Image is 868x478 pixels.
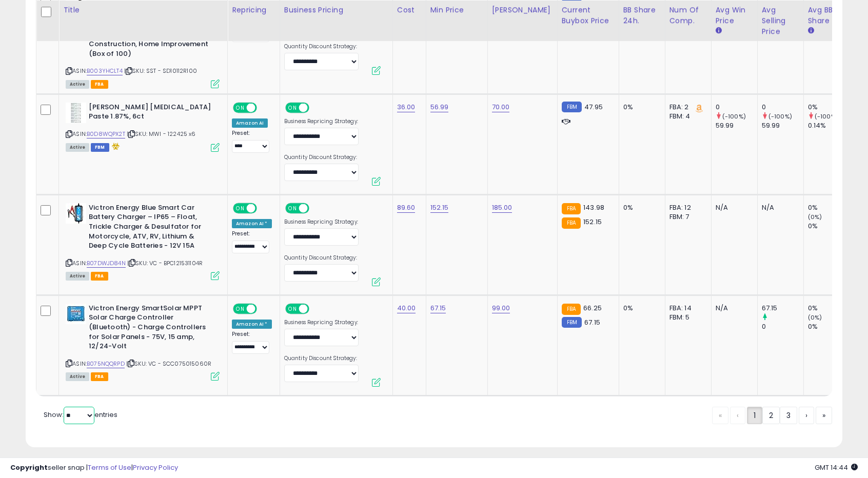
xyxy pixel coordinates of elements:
[44,410,117,420] span: Show: entries
[716,26,722,35] small: Avg Win Price.
[562,217,581,229] small: FBA
[232,320,272,329] div: Amazon AI *
[286,304,299,313] span: ON
[562,102,582,112] small: FBM
[232,331,272,354] div: Preset:
[284,43,359,50] label: Quantity Discount Strategy:
[307,103,324,112] span: OFF
[492,203,512,213] a: 185.00
[669,103,703,112] div: FBA: 2
[232,219,272,228] div: Amazon AI *
[822,410,825,421] span: »
[234,103,247,112] span: ON
[87,360,125,368] a: B075NQQRPD
[89,304,213,354] b: Victron Energy SmartSolar MPPT Solar Charge Controller (Bluetooth) - Charge Controllers for Solar...
[89,103,213,124] b: [PERSON_NAME] [MEDICAL_DATA] Paste 1.87%, 6ct
[284,355,359,362] label: Quantity Discount Strategy:
[66,372,89,381] span: All listings currently available for purchase on Amazon
[815,463,858,472] span: 2025-10-6 14:44 GMT
[91,143,109,152] span: FBM
[808,304,850,313] div: 0%
[234,204,247,212] span: ON
[562,5,615,26] div: Current Buybox Price
[10,463,48,472] strong: Copyright
[762,203,796,212] div: N/A
[66,80,89,89] span: All listings currently available for purchase on Amazon
[66,103,86,123] img: 418HYQuZz+L._SL40_.jpg
[66,272,89,281] span: All listings currently available for purchase on Amazon
[762,5,799,37] div: Avg Selling Price
[747,407,762,424] a: 1
[284,118,359,125] label: Business Repricing Strategy:
[430,203,449,213] a: 152.15
[669,112,703,121] div: FBM: 4
[669,203,703,212] div: FBA: 12
[284,5,388,15] div: Business Pricing
[805,410,807,421] span: ›
[232,130,272,153] div: Preset:
[808,5,845,26] div: Avg BB Share
[133,463,178,472] a: Privacy Policy
[284,254,359,262] label: Quantity Discount Strategy:
[430,303,446,313] a: 67.15
[232,230,272,253] div: Preset:
[583,217,602,227] span: 152.15
[286,103,299,112] span: ON
[87,259,126,268] a: B07DWJD84N
[808,26,814,35] small: Avg BB Share.
[109,143,120,150] i: hazardous material
[808,313,822,322] small: (0%)
[492,5,553,15] div: [PERSON_NAME]
[66,304,220,380] div: ASIN:
[232,5,275,15] div: Repricing
[255,304,272,313] span: OFF
[307,304,324,313] span: OFF
[89,203,213,253] b: Victron Energy Blue Smart Car Battery Charger – IP65 – Float, Trickle Charger & Desulfator for Mo...
[762,103,803,112] div: 0
[584,102,603,112] span: 47.95
[284,218,359,226] label: Business Repricing Strategy:
[397,102,416,112] a: 36.00
[583,203,604,212] span: 143.98
[66,143,89,152] span: All listings currently available for purchase on Amazon
[307,204,324,212] span: OFF
[722,112,746,121] small: (-100%)
[91,372,108,381] span: FBA
[716,103,757,112] div: 0
[286,204,299,212] span: ON
[397,203,416,213] a: 89.60
[124,67,197,75] span: | SKU: SST - SD10112R100
[716,304,749,313] div: N/A
[562,317,582,328] small: FBM
[583,303,602,313] span: 66.25
[808,103,850,112] div: 0%
[808,121,850,130] div: 0.14%
[669,212,703,222] div: FBM: 7
[127,259,203,267] span: | SKU: VC - BPC121531104R
[91,272,108,281] span: FBA
[284,319,359,326] label: Business Repricing Strategy:
[87,130,125,138] a: B0D8WQPX2T
[762,121,803,130] div: 59.99
[623,203,657,212] div: 0%
[808,322,850,331] div: 0%
[716,121,757,130] div: 59.99
[669,304,703,313] div: FBA: 14
[66,203,220,279] div: ASIN:
[63,5,223,15] div: Title
[584,317,600,327] span: 67.15
[397,303,416,313] a: 40.00
[808,203,850,212] div: 0%
[87,67,123,75] a: B003YHCLT4
[762,304,803,313] div: 67.15
[808,222,850,231] div: 0%
[66,304,86,324] img: 410LrsE1qnL._SL40_.jpg
[232,118,268,128] div: Amazon AI
[127,130,196,138] span: | SKU: MWI - 122425 x6
[66,103,220,151] div: ASIN:
[397,5,422,15] div: Cost
[284,154,359,161] label: Quantity Discount Strategy:
[562,203,581,214] small: FBA
[430,5,483,15] div: Min Price
[716,203,749,212] div: N/A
